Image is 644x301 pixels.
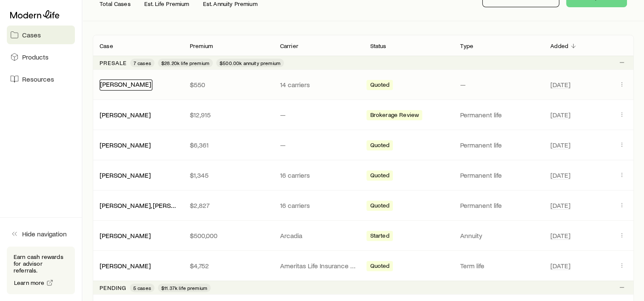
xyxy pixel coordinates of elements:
a: [PERSON_NAME] [100,111,151,119]
span: [DATE] [550,201,570,210]
p: Presale [100,60,127,66]
p: Annuity [460,231,537,240]
span: Started [370,232,389,241]
span: [DATE] [550,141,570,149]
p: Premium [190,43,213,49]
span: Cases [22,31,41,39]
div: [PERSON_NAME] [100,111,151,119]
p: — [280,111,357,119]
span: Learn more [14,280,45,286]
p: $550 [190,80,266,89]
a: [PERSON_NAME] [100,261,151,270]
p: Total Cases [100,0,131,7]
span: [DATE] [550,261,570,270]
span: Hide navigation [22,230,67,238]
p: — [280,141,357,149]
div: [PERSON_NAME] [100,261,151,270]
p: Permanent life [460,171,537,179]
p: 14 carriers [280,80,357,89]
p: Earn cash rewards for advisor referrals. [14,253,68,274]
span: Resources [22,75,54,83]
p: $12,915 [190,111,266,119]
p: Permanent life [460,111,537,119]
a: [PERSON_NAME] [100,141,151,149]
a: Products [7,48,75,66]
span: Products [22,53,49,61]
div: [PERSON_NAME] [100,141,151,150]
span: $11.37k life premium [161,284,207,291]
span: [DATE] [550,231,570,240]
span: [DATE] [550,111,570,119]
span: $28.20k life premium [161,60,209,66]
p: Est. Annuity Premium [203,0,258,7]
p: $2,827 [190,201,266,210]
button: Hide navigation [7,224,75,243]
span: $500.00k annuity premium [220,60,280,66]
span: Quoted [370,142,389,150]
a: [PERSON_NAME] [100,171,151,179]
a: Resources [7,70,75,88]
p: $4,752 [190,261,266,270]
div: Earn cash rewards for advisor referrals.Learn more [7,247,75,294]
span: Brokerage Review [370,111,419,120]
span: Quoted [370,202,389,211]
p: Permanent life [460,141,537,149]
p: Carrier [280,43,298,49]
p: $1,345 [190,171,266,179]
p: 16 carriers [280,201,357,210]
a: [PERSON_NAME], [PERSON_NAME] [100,201,204,209]
p: 16 carriers [280,171,357,179]
p: Type [460,43,473,49]
p: Status [370,43,386,49]
div: [PERSON_NAME] [100,171,151,180]
span: [DATE] [550,171,570,179]
p: — [460,80,537,89]
p: $6,361 [190,141,266,149]
a: [PERSON_NAME] [100,80,151,88]
span: Quoted [370,172,389,181]
span: 7 cases [134,60,151,66]
a: [PERSON_NAME] [100,231,151,239]
span: [DATE] [550,80,570,89]
div: [PERSON_NAME] [100,231,151,240]
a: Cases [7,26,75,44]
p: $500,000 [190,231,266,240]
p: Arcadia [280,231,357,240]
span: Quoted [370,262,389,271]
p: Pending [100,284,126,291]
p: Case [100,43,113,49]
p: Term life [460,261,537,270]
span: Quoted [370,81,389,90]
p: Added [550,43,568,49]
span: 5 cases [133,284,151,291]
p: Est. Life Premium [144,0,189,7]
p: Ameritas Life Insurance Corp. (Ameritas) [280,261,357,270]
p: Permanent life [460,201,537,210]
div: [PERSON_NAME] [100,80,152,91]
div: [PERSON_NAME], [PERSON_NAME] [100,201,176,210]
